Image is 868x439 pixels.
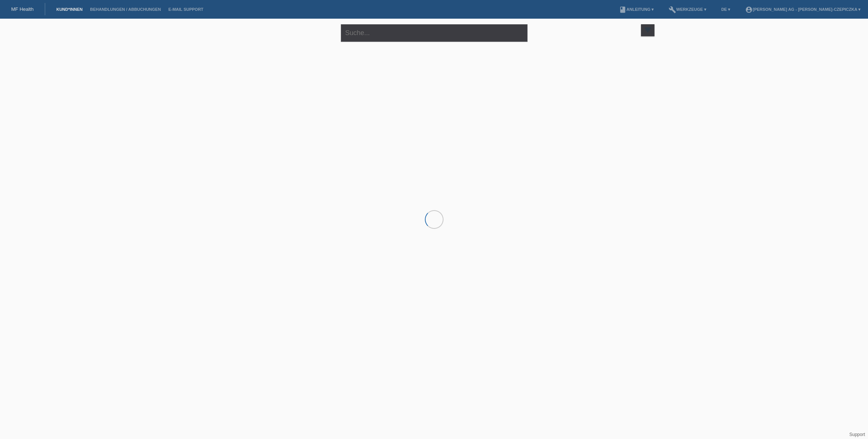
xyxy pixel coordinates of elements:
i: account_circle [745,6,753,13]
a: account_circle[PERSON_NAME] AG - [PERSON_NAME]-Czepiczka ▾ [741,7,864,12]
a: Support [849,432,865,437]
i: book [619,6,626,13]
a: Kund*innen [53,7,86,12]
a: bookAnleitung ▾ [615,7,657,12]
a: buildWerkzeuge ▾ [665,7,710,12]
a: MF Health [11,6,34,12]
a: DE ▾ [718,7,734,12]
input: Suche... [341,24,528,42]
a: E-Mail Support [165,7,207,12]
a: Behandlungen / Abbuchungen [86,7,165,12]
i: build [669,6,676,13]
i: filter_list [644,26,652,34]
